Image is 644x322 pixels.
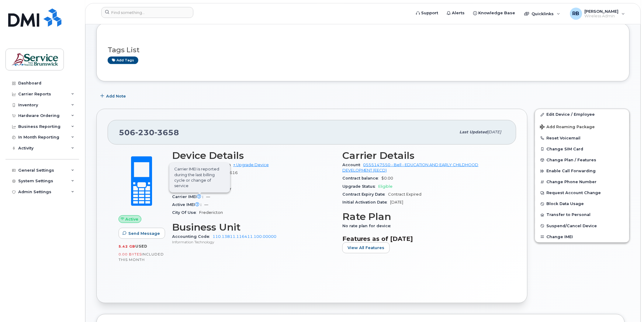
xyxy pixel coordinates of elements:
[342,176,382,180] span: Contract balance
[172,202,204,207] span: Active IMEI
[172,150,335,161] h3: Device Details
[421,10,438,16] span: Support
[172,222,335,233] h3: Business Unit
[119,128,179,137] span: 506
[535,109,629,120] a: Edit Device / Employee
[535,155,629,166] button: Change Plan / Features
[452,10,465,16] span: Alerts
[172,210,199,215] span: City Of Use
[390,200,403,204] span: [DATE]
[535,209,629,220] button: Transfer to Personal
[169,163,230,193] span: Carrier IMEI is reported during the last billing cycle or change of service
[342,242,390,253] button: View All Features
[535,231,629,242] button: Change IMEI
[540,125,595,130] span: Add Roaming Package
[101,7,193,18] input: Find something...
[119,228,165,239] button: Send Message
[388,192,422,197] span: Contract Expired
[382,176,393,180] span: $0.00
[172,239,335,245] p: Information Technology
[119,252,164,262] span: included this month
[535,198,629,209] button: Block Data Usage
[412,7,443,19] a: Support
[154,128,179,137] span: 3658
[128,231,160,236] span: Send Message
[172,163,190,167] span: Device
[233,163,269,167] a: + Upgrade Device
[172,194,206,199] span: Carrier IMEI
[348,245,385,251] span: View All Features
[469,7,520,19] a: Knowledge Base
[535,120,629,133] button: Add Roaming Package
[585,9,619,14] span: [PERSON_NAME]
[342,163,363,167] span: Account
[535,221,629,231] button: Suspend/Cancel Device
[172,234,213,239] span: Accounting Code
[460,130,488,134] span: Last updated
[206,194,210,199] span: —
[443,7,469,19] a: Alerts
[547,169,596,173] span: Enable Call Forwarding
[535,176,629,187] button: Change Phone Number
[585,14,619,19] span: Wireless Admin
[342,200,390,204] span: Initial Activation Date
[342,224,394,228] span: No rate plan for device
[126,216,139,222] span: Active
[535,144,629,155] button: Change SIM Card
[108,57,138,64] a: Add tags
[488,130,501,134] span: [DATE]
[547,224,597,228] span: Suspend/Cancel Device
[119,244,135,248] span: 5.42 GB
[135,128,154,137] span: 230
[535,187,629,198] button: Request Account Change
[379,184,393,189] span: Eligible
[535,133,629,144] button: Reset Voicemail
[106,93,126,99] span: Add Note
[566,8,629,20] div: Rob Bright
[547,158,597,162] span: Change Plan / Features
[96,91,131,101] button: Add Note
[108,46,618,54] h3: Tags List
[342,192,388,197] span: Contract Expiry Date
[213,234,276,239] a: 110.13811.116411.100.00000
[190,163,231,167] span: Cell Phone Unknown
[532,11,554,16] span: Quicklinks
[342,211,505,222] h3: Rate Plan
[342,184,379,189] span: Upgrade Status
[119,252,142,256] span: 0.00 Bytes
[573,10,580,17] span: RB
[342,235,505,242] h3: Features as of [DATE]
[199,210,223,215] span: Fredericton
[535,166,629,176] button: Enable Call Forwarding
[204,202,208,207] span: —
[520,8,565,20] div: Quicklinks
[479,10,515,16] span: Knowledge Base
[135,244,147,248] span: used
[342,163,479,173] a: 0555147550 - Bell - EDUCATION AND EARLY CHILDHOOD DEVELOPMENT (EECD)
[342,150,505,161] h3: Carrier Details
